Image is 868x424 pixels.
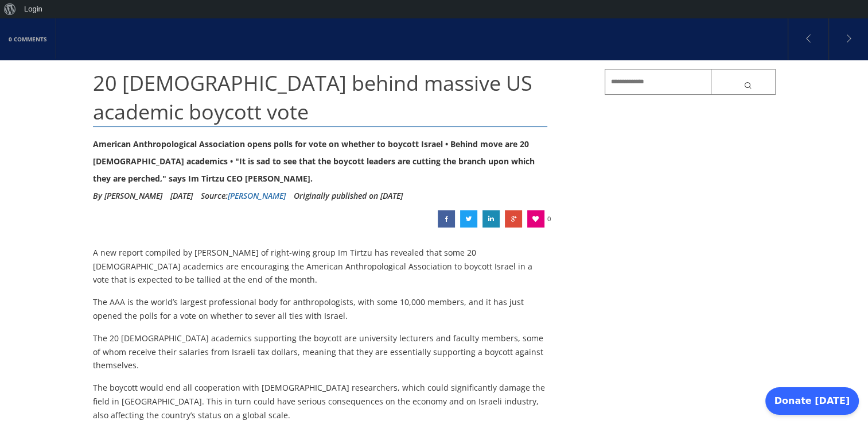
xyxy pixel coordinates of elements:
p: The 20 [DEMOGRAPHIC_DATA] academics supporting the boycott are university lecturers and faculty m... [93,332,548,372]
a: 20 Israelis behind massive US academic boycott vote [438,210,455,228]
a: 20 Israelis behind massive US academic boycott vote [460,210,477,228]
li: Originally published on [DATE] [294,187,403,205]
span: 20 [DEMOGRAPHIC_DATA] behind massive US academic boycott vote [93,69,532,126]
p: The boycott would end all cooperation with [DEMOGRAPHIC_DATA] researchers, which could significan... [93,381,548,422]
div: American Anthropological Association opens polls for vote on whether to boycott Israel • Behind m... [93,136,548,187]
div: Source: [201,187,286,205]
span: 0 [547,210,551,228]
a: 20 Israelis behind massive US academic boycott vote [505,210,522,228]
li: By [PERSON_NAME] [93,187,162,205]
p: A new report compiled by [PERSON_NAME] of right-wing group Im Tirtzu has revealed that some 20 [D... [93,246,548,287]
p: The AAA is the world’s largest professional body for anthropologists, with some 10,000 members, a... [93,295,548,323]
a: [PERSON_NAME] [228,190,286,201]
a: 20 Israelis behind massive US academic boycott vote [482,210,500,228]
li: [DATE] [170,187,193,205]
